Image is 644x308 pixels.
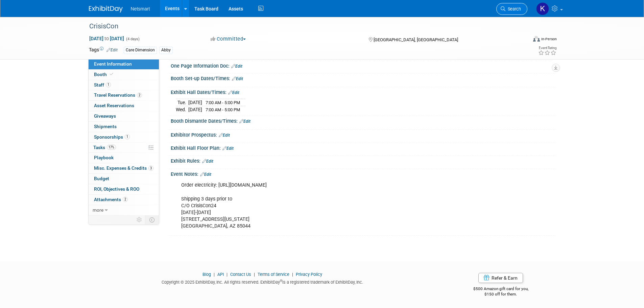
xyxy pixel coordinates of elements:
span: Netsmart [131,6,150,11]
td: Wed. [176,106,188,113]
span: Misc. Expenses & Credits [94,165,153,171]
td: Personalize Event Tab Strip [134,215,145,224]
a: Edit [232,76,243,81]
i: Booth reservation complete [110,72,113,76]
div: Exhibit Hall Floor Plan: [171,143,555,152]
span: | [225,272,229,277]
a: Tasks17% [89,143,159,153]
span: Search [505,6,521,11]
span: Event Information [94,61,132,67]
span: [DATE] [DATE] [89,35,124,42]
div: Exhibitor Prospectus: [171,130,555,139]
a: API [217,272,224,277]
a: Misc. Expenses & Credits3 [89,163,159,173]
td: Toggle Event Tabs [145,215,159,224]
a: Booth [89,70,159,80]
a: Giveaways [89,111,159,121]
span: [GEOGRAPHIC_DATA], [GEOGRAPHIC_DATA] [374,37,458,42]
div: Abby [159,47,173,54]
a: Staff1 [89,80,159,90]
div: Exhibit Rules: [171,156,555,165]
a: Edit [228,90,239,95]
span: Tasks [93,145,116,150]
a: Event Information [89,59,159,69]
a: Shipments [89,122,159,132]
span: 3 [148,166,153,171]
a: more [89,205,159,215]
a: Edit [222,146,234,151]
div: One Page Information Doc: [171,61,555,70]
span: Playbook [94,155,114,160]
div: Care Dimension [124,47,157,54]
div: $500 Amazon gift card for you, [446,282,555,297]
span: 17% [107,145,116,150]
a: Playbook [89,153,159,163]
span: Giveaways [94,113,116,119]
span: Asset Reservations [94,103,134,108]
a: Search [496,3,527,15]
span: Booth [94,72,115,77]
a: Asset Reservations [89,101,159,111]
div: CrisisCon [87,20,517,32]
td: Tags [89,46,118,54]
a: Edit [239,119,251,124]
div: Booth Dismantle Dates/Times: [171,116,555,125]
img: ExhibitDay [89,6,123,13]
div: Event Notes: [171,169,555,178]
div: Exhibit Hall Dates/Times: [171,87,555,96]
span: Travel Reservations [94,92,142,98]
span: ROI, Objectives & ROO [94,186,139,192]
td: [DATE] [188,106,202,113]
a: Sponsorships1 [89,132,159,142]
td: Tue. [176,99,188,106]
span: to [103,36,110,41]
a: Blog [202,272,211,277]
span: Budget [94,176,109,181]
span: 7:00 AM - 5:00 PM [206,100,240,105]
span: (4 days) [125,37,140,41]
div: Event Format [487,35,557,45]
span: | [252,272,257,277]
span: 2 [137,93,142,98]
td: [DATE] [188,99,202,106]
a: Privacy Policy [296,272,322,277]
a: ROI, Objectives & ROO [89,184,159,194]
sup: ® [280,279,282,283]
a: Edit [202,159,213,164]
img: Format-Inperson.png [533,36,540,42]
a: Edit [106,48,118,52]
a: Edit [200,172,211,177]
div: $150 off for them. [446,291,555,297]
span: | [290,272,295,277]
span: Staff [94,82,111,88]
span: Attachments [94,197,128,202]
span: 1 [106,82,111,87]
span: 7:00 AM - 5:00 PM [206,107,240,112]
span: Sponsorships [94,134,130,140]
a: Travel Reservations2 [89,90,159,100]
a: Refer & Earn [478,273,523,283]
div: Order electricity: [URL][DOMAIN_NAME] Shipping 3 days prior to C/O CrisisCon24 [DATE]-[DATE] [STR... [176,179,481,233]
div: Booth Set-up Dates/Times: [171,73,555,82]
a: Contact Us [230,272,251,277]
a: Edit [231,64,242,69]
a: Budget [89,174,159,184]
button: Committed [208,35,248,43]
span: more [93,207,103,213]
div: Copyright © 2025 ExhibitDay, Inc. All rights reserved. ExhibitDay is a registered trademark of Ex... [89,278,436,285]
span: 2 [123,197,128,202]
span: | [212,272,216,277]
img: Kaitlyn Woicke [536,2,549,15]
span: 1 [125,134,130,139]
a: Attachments2 [89,195,159,205]
div: Event Rating [538,46,556,50]
span: Shipments [94,124,117,129]
a: Terms of Service [258,272,289,277]
div: In-Person [541,37,557,42]
a: Edit [219,133,230,138]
